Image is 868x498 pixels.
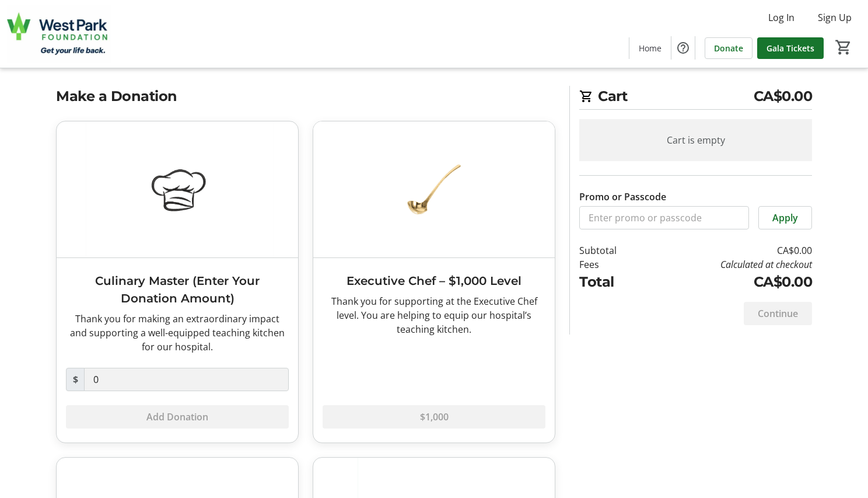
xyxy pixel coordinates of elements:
input: Enter promo or passcode [579,206,749,229]
img: Culinary Master (Enter Your Donation Amount) [57,121,298,257]
div: Thank you for supporting at the Executive Chef level. You are helping to equip our hospital’s tea... [323,294,545,336]
button: Sign Up [808,8,861,27]
td: Fees [579,257,647,271]
td: CA$0.00 [647,243,812,257]
span: $ [66,368,85,391]
td: Subtotal [579,243,647,257]
h2: Make a Donation [56,86,555,107]
span: Sign Up [818,11,852,25]
td: Calculated at checkout [647,257,812,271]
span: Apply [772,211,798,225]
label: Promo or Passcode [579,190,666,204]
img: West Park Healthcare Centre Foundation's Logo [7,5,111,63]
h3: Culinary Master (Enter Your Donation Amount) [66,272,289,307]
a: Donate [705,37,752,59]
h3: Executive Chef – $1,000 Level [323,272,545,290]
a: Gala Tickets [757,37,824,59]
button: Log In [759,8,804,27]
div: Cart is empty [579,119,812,161]
h2: Cart [579,86,812,110]
div: Thank you for making an extraordinary impact and supporting a well-equipped teaching kitchen for ... [66,312,289,354]
td: CA$0.00 [647,271,812,292]
img: Executive Chef – $1,000 Level [313,121,555,257]
input: Donation Amount [84,368,289,391]
span: Home [639,42,661,54]
span: Gala Tickets [766,42,814,54]
span: Donate [714,42,743,54]
span: CA$0.00 [754,86,813,107]
button: Help [671,36,695,60]
button: Apply [758,206,812,229]
span: Log In [768,11,794,25]
td: Total [579,271,647,292]
a: Home [629,37,671,59]
button: Cart [833,37,854,58]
